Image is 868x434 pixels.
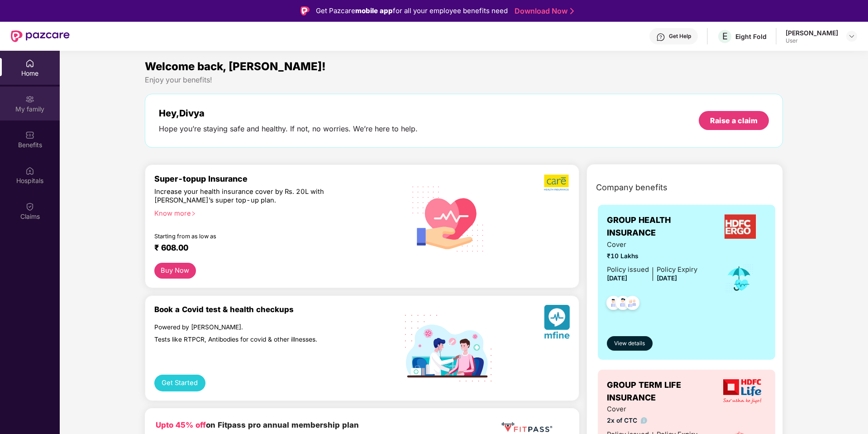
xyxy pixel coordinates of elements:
[25,166,34,175] img: svg+xml;base64,PHN2ZyBpZD0iSG9zcGl0YWxzIiB4bWxucz0iaHR0cDovL3d3dy53My5vcmcvMjAwMC9zdmciIHdpZHRoPS...
[656,33,665,42] img: svg+xml;base64,PHN2ZyBpZD0iSGVscC0zMngzMiIgeG1sbnM9Imh0dHA6Ly93d3cudzMub3JnLzIwMDAvc3ZnIiB3aWR0aD...
[25,95,34,104] img: svg+xml;base64,PHN2ZyB3aWR0aD0iMjAiIGhlaWdodD0iMjAiIHZpZXdCb3g9IjAgMCAyMCAyMCIgZmlsbD0ibm9uZSIgeG...
[154,174,397,183] div: Super-topup Insurance
[607,416,697,426] span: 2x of CTC
[612,293,634,315] img: svg+xml;base64,PHN2ZyB4bWxucz0iaHR0cDovL3d3dy53My5vcmcvMjAwMC9zdmciIHdpZHRoPSI0OC45NDMiIGhlaWdodD...
[405,315,491,381] img: svg+xml;base64,PHN2ZyB4bWxucz0iaHR0cDovL3d3dy53My5vcmcvMjAwMC9zdmciIHdpZHRoPSIxOTIiIGhlaWdodD0iMT...
[154,305,397,314] div: Book a Covid test & health checkups
[657,275,677,282] span: [DATE]
[191,211,196,216] span: right
[544,305,570,342] img: svg+xml;base64,PHN2ZyB4bWxucz0iaHR0cDovL3d3dy53My5vcmcvMjAwMC9zdmciIHhtbG5zOnhsaW5rPSJodHRwOi8vd3...
[154,323,358,331] div: Powered by [PERSON_NAME].
[515,6,571,16] a: Download Now
[300,6,310,15] img: Logo
[607,336,653,351] button: View details
[710,116,758,125] div: Raise a claim
[614,339,645,348] span: View details
[607,265,649,275] div: Policy issued
[735,32,767,41] div: Eight Fold
[145,75,783,85] div: Enjoy your benefits!
[725,264,754,294] img: icon
[607,214,715,240] span: GROUP HEALTH INSURANCE
[570,6,574,16] img: Stroke
[154,188,358,205] div: Increase your health insurance cover by Rs. 20L with [PERSON_NAME]’s super top-up plan.
[156,420,359,429] b: on Fitpass pro annual membership plan
[607,251,697,261] span: ₹10 Lakhs
[154,243,388,254] div: ₹ 608.00
[156,420,206,429] b: Upto 45% off
[25,202,34,211] img: svg+xml;base64,PHN2ZyBpZD0iQ2xhaW0iIHhtbG5zPSJodHRwOi8vd3d3LnczLm9yZy8yMDAwL3N2ZyIgd2lkdGg9IjIwIi...
[669,33,691,40] div: Get Help
[621,293,644,315] img: svg+xml;base64,PHN2ZyB4bWxucz0iaHR0cDovL3d3dy53My5vcmcvMjAwMC9zdmciIHdpZHRoPSI0OC45NDMiIGhlaWdodD...
[145,60,326,73] span: Welcome back, [PERSON_NAME]!
[154,209,391,216] div: Know more
[725,214,757,239] img: insurerLogo
[607,275,627,282] span: [DATE]
[25,130,34,140] img: svg+xml;base64,PHN2ZyBpZD0iQmVuZWZpdHMiIHhtbG5zPSJodHRwOi8vd3d3LnczLm9yZy8yMDAwL3N2ZyIgd2lkdGg9Ij...
[641,417,648,424] img: info
[657,265,697,275] div: Policy Expiry
[154,335,358,343] div: Tests like RTPCR, Antibodies for covid & other illnesses.
[159,108,418,119] div: Hey, Divya
[154,375,205,391] button: Get Started
[11,30,70,42] img: New Pazcare Logo
[723,379,761,404] img: insurerLogo
[355,6,393,15] strong: mobile app
[154,263,196,279] button: Buy Now
[154,233,358,239] div: Starting from as low as
[596,181,668,194] span: Company benefits
[544,174,570,191] img: b5dec4f62d2307b9de63beb79f102df3.png
[848,33,855,40] img: svg+xml;base64,PHN2ZyBpZD0iRHJvcGRvd24tMzJ4MzIiIHhtbG5zPSJodHRwOi8vd3d3LnczLm9yZy8yMDAwL3N2ZyIgd2...
[607,240,697,250] span: Cover
[722,31,728,42] span: E
[786,29,838,37] div: [PERSON_NAME]
[607,379,718,405] span: GROUP TERM LIFE INSURANCE
[607,404,697,415] span: Cover
[316,5,508,16] div: Get Pazcare for all your employee benefits need
[159,124,418,134] div: Hope you’re staying safe and healthy. If not, no worries. We’re here to help.
[602,293,625,315] img: svg+xml;base64,PHN2ZyB4bWxucz0iaHR0cDovL3d3dy53My5vcmcvMjAwMC9zdmciIHdpZHRoPSI0OC45NDMiIGhlaWdodD...
[25,59,34,68] img: svg+xml;base64,PHN2ZyBpZD0iSG9tZSIgeG1sbnM9Imh0dHA6Ly93d3cudzMub3JnLzIwMDAvc3ZnIiB3aWR0aD0iMjAiIG...
[786,37,838,44] div: User
[405,174,491,262] img: svg+xml;base64,PHN2ZyB4bWxucz0iaHR0cDovL3d3dy53My5vcmcvMjAwMC9zdmciIHhtbG5zOnhsaW5rPSJodHRwOi8vd3...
